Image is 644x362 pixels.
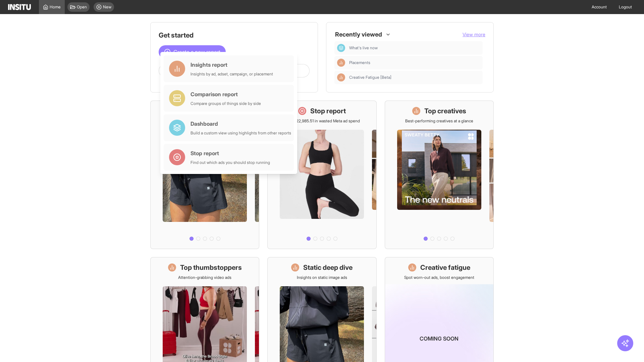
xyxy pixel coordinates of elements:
[267,101,376,249] a: Stop reportSave £22,985.51 in wasted Meta ad spend
[191,130,291,136] div: Build a custom view using highlights from other reports
[337,73,345,81] div: Insights
[405,118,473,124] p: Best-performing creatives at a glance
[180,263,242,272] h1: Top thumbstoppers
[103,4,111,10] span: New
[173,48,220,56] span: Create a new report
[150,101,259,249] a: What's live nowSee all active ads instantly
[463,32,485,37] span: View more
[310,106,346,116] h1: Stop report
[159,31,310,40] h1: Get started
[178,275,231,280] p: Attention-grabbing video ads
[191,101,261,106] div: Compare groups of things side by side
[191,61,273,69] div: Insights report
[349,75,480,80] span: Creative Fatigue [Beta]
[77,4,87,10] span: Open
[50,4,61,10] span: Home
[385,101,494,249] a: Top creativesBest-performing creatives at a glance
[424,106,466,116] h1: Top creatives
[303,263,353,272] h1: Static deep dive
[349,60,370,65] span: Placements
[191,71,273,77] div: Insights by ad, adset, campaign, or placement
[191,120,291,128] div: Dashboard
[337,59,345,67] div: Insights
[349,75,391,80] span: Creative Fatigue [Beta]
[191,149,270,157] div: Stop report
[8,4,31,10] img: Logo
[191,90,261,98] div: Comparison report
[349,45,378,51] span: What's live now
[284,118,360,124] p: Save £22,985.51 in wasted Meta ad spend
[463,31,485,38] button: View more
[349,45,480,51] span: What's live now
[191,160,270,165] div: Find out which ads you should stop running
[349,60,480,65] span: Placements
[159,45,226,59] button: Create a new report
[297,275,347,280] p: Insights on static image ads
[337,44,345,52] div: Dashboard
